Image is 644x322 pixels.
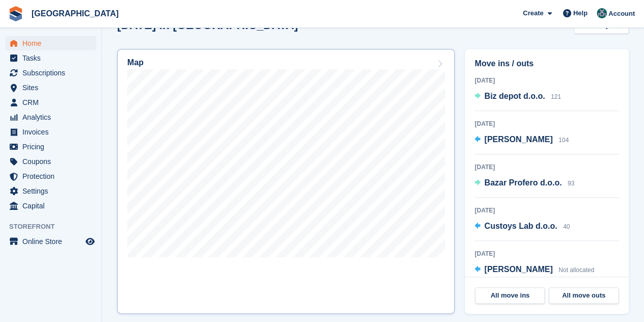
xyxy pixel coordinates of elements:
[474,206,619,215] div: [DATE]
[563,223,570,230] span: 40
[474,263,594,277] a: [PERSON_NAME] Not allocated
[558,266,594,274] span: Not allocated
[8,6,23,21] img: stora-icon-8386f47178a22dfd0bd8f6a31ec36ba5ce8667c1dd55bd0f319d3a0aa187defe.svg
[22,169,83,183] span: Protection
[22,199,83,213] span: Capital
[474,90,561,103] a: Biz depot d.o.o. 121
[22,234,83,249] span: Online Store
[484,265,552,274] span: [PERSON_NAME]
[5,199,96,213] a: menu
[5,81,96,95] a: menu
[484,222,557,230] span: Custoys Lab d.o.o.
[117,49,455,314] a: Map
[27,5,123,22] a: [GEOGRAPHIC_DATA]
[5,95,96,110] a: menu
[474,220,570,233] a: Custoys Lab d.o.o. 40
[9,222,101,232] span: Storefront
[474,76,619,85] div: [DATE]
[523,8,543,18] span: Create
[5,110,96,124] a: menu
[484,92,545,100] span: Biz depot d.o.o.
[551,93,561,100] span: 121
[22,36,83,50] span: Home
[22,51,83,65] span: Tasks
[5,154,96,169] a: menu
[5,125,96,139] a: menu
[22,110,83,124] span: Analytics
[22,140,83,154] span: Pricing
[484,178,562,187] span: Bazar Profero d.o.o.
[608,9,635,19] span: Account
[22,184,83,198] span: Settings
[597,8,607,18] img: Željko Gobac
[22,95,83,110] span: CRM
[475,287,545,304] a: All move ins
[474,177,574,190] a: Bazar Profero d.o.o. 93
[127,58,144,67] h2: Map
[5,169,96,183] a: menu
[84,235,96,248] a: Preview store
[5,234,96,249] a: menu
[573,8,587,18] span: Help
[474,58,619,70] h2: Move ins / outs
[22,154,83,169] span: Coupons
[5,66,96,80] a: menu
[549,287,619,304] a: All move outs
[5,184,96,198] a: menu
[568,180,574,187] span: 93
[558,137,569,144] span: 104
[22,125,83,139] span: Invoices
[474,119,619,128] div: [DATE]
[5,51,96,65] a: menu
[22,81,83,95] span: Sites
[5,36,96,50] a: menu
[474,133,569,147] a: [PERSON_NAME] 104
[484,135,552,144] span: [PERSON_NAME]
[5,140,96,154] a: menu
[474,163,619,172] div: [DATE]
[474,249,619,258] div: [DATE]
[22,66,83,80] span: Subscriptions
